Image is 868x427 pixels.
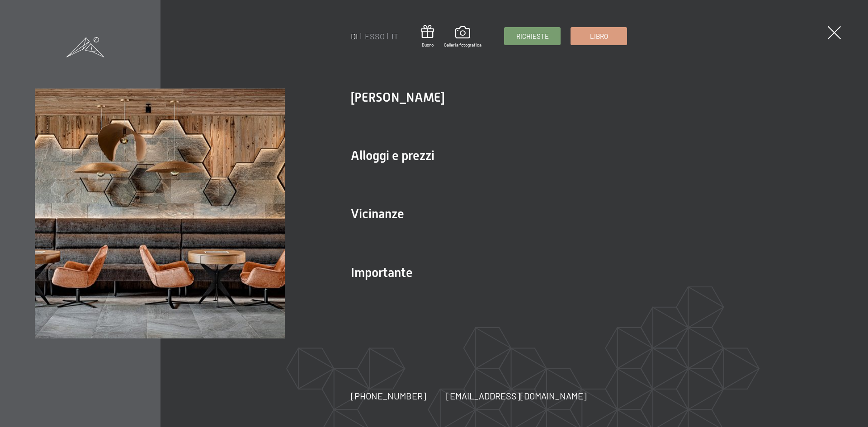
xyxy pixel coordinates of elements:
[505,28,560,45] a: Richieste
[35,89,285,338] img: Hotel benessere - Bar - Tavoli da gioco - Animazione per bambini
[444,42,481,47] font: Galleria fotografica
[351,390,426,401] font: [PHONE_NUMBER]
[351,389,426,402] a: [PHONE_NUMBER]
[516,32,549,40] font: Richieste
[392,31,398,41] a: IT
[446,390,587,401] font: [EMAIL_ADDRESS][DOMAIN_NAME]
[444,26,481,48] a: Galleria fotografica
[571,28,627,45] a: Libro
[446,389,587,402] a: [EMAIL_ADDRESS][DOMAIN_NAME]
[365,31,385,41] a: ESSO
[422,42,434,47] font: Buono
[351,31,358,41] a: DI
[590,32,608,40] font: Libro
[421,25,434,48] a: Buono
